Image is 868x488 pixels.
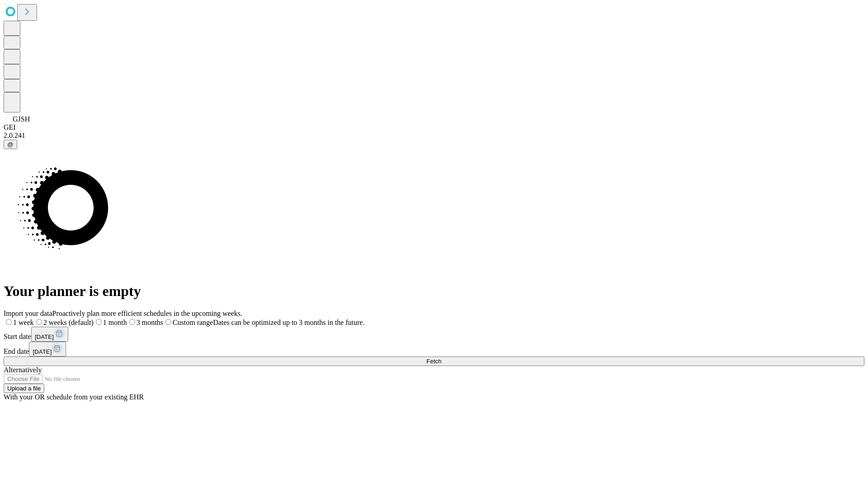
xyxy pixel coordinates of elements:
input: 3 months [129,319,135,325]
span: 1 month [103,319,127,326]
button: [DATE] [29,342,66,357]
input: Custom rangeDates can be optimized up to 3 months in the future. [165,319,171,325]
input: 1 month [96,319,102,325]
span: [DATE] [33,348,52,355]
span: [DATE] [35,333,54,340]
span: Import your data [4,310,52,317]
input: 1 week [6,319,12,325]
button: @ [4,140,17,149]
span: @ [7,141,14,148]
span: Custom range [173,319,213,326]
button: Upload a file [4,384,44,393]
span: With your OR schedule from your existing EHR [4,393,144,401]
span: 1 week [13,319,34,326]
span: GJSH [13,115,30,123]
div: GEI [4,123,864,131]
button: Fetch [4,357,864,366]
div: End date [4,342,864,357]
span: Alternatively [4,366,42,374]
span: Dates can be optimized up to 3 months in the future. [213,319,364,326]
span: Fetch [426,358,441,365]
span: 2 weeks (default) [43,319,94,326]
span: 3 months [137,319,163,326]
button: [DATE] [31,327,68,342]
span: Proactively plan more efficient schedules in the upcoming weeks. [52,310,242,317]
div: Start date [4,327,864,342]
div: 2.0.241 [4,131,864,140]
input: 2 weeks (default) [36,319,42,325]
h1: Your planner is empty [4,283,864,300]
